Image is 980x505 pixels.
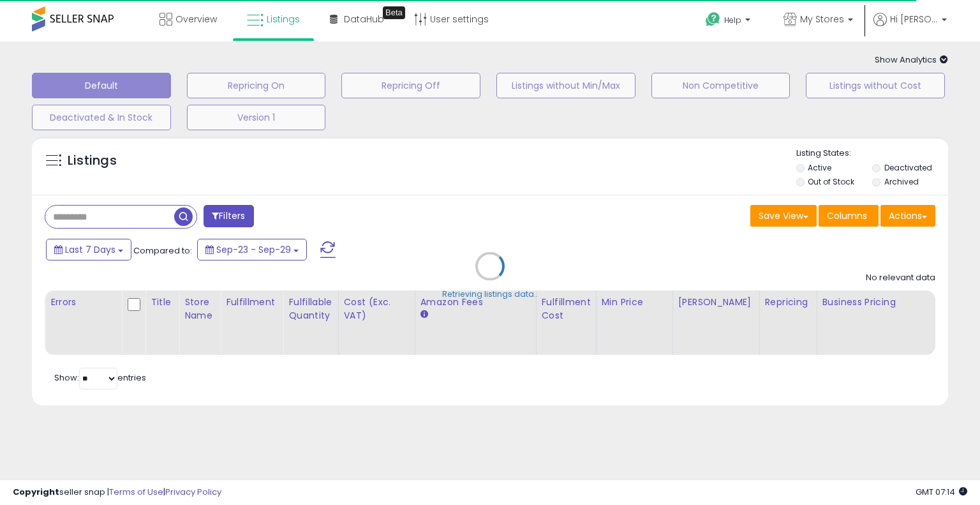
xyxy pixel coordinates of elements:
[806,73,945,98] button: Listings without Cost
[267,13,300,26] span: Listings
[187,73,326,98] button: Repricing On
[695,2,763,41] a: Help
[187,105,326,130] button: Version 1
[344,13,384,26] span: DataHub
[13,486,221,499] div: seller snap | |
[873,13,947,41] a: Hi [PERSON_NAME]
[442,289,538,300] div: Retrieving listings data..
[13,486,59,498] strong: Copyright
[916,486,967,498] span: 2025-10-7 07:14 GMT
[341,73,480,98] button: Repricing Off
[32,105,171,130] button: Deactivated & In Stock
[383,6,405,19] div: Tooltip anchor
[496,73,635,98] button: Listings without Min/Max
[651,73,791,98] button: Non Competitive
[800,13,844,26] span: My Stores
[109,486,163,498] a: Terms of Use
[175,13,217,26] span: Overview
[724,15,741,26] span: Help
[890,13,938,26] span: Hi [PERSON_NAME]
[32,73,171,98] button: Default
[875,54,948,66] span: Show Analytics
[705,11,721,27] i: Get Help
[165,486,221,498] a: Privacy Policy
